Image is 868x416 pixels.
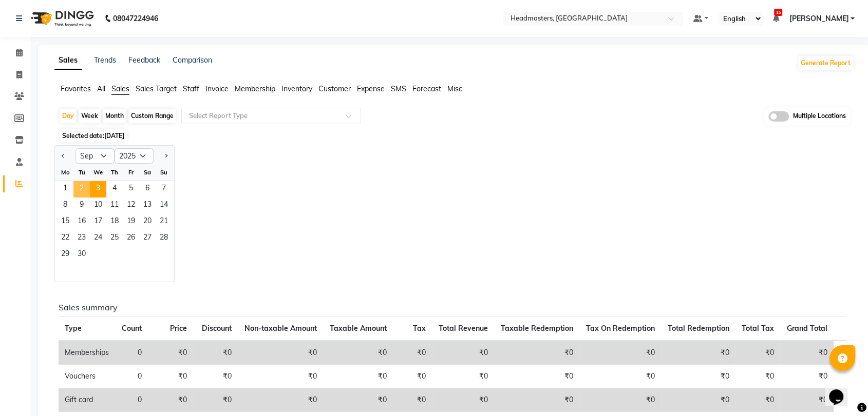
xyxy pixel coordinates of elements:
[238,341,323,365] td: ₹0
[579,388,661,412] td: ₹0
[357,84,385,93] span: Expense
[330,324,387,333] span: Taxable Amount
[156,197,172,214] div: Sunday, September 14, 2025
[156,164,172,181] div: Su
[798,56,853,70] button: Generate Report
[106,230,123,247] div: Thursday, September 25, 2025
[57,181,73,197] span: 1
[281,84,312,93] span: Inventory
[123,197,139,214] div: Friday, September 12, 2025
[106,197,123,214] span: 11
[148,341,193,365] td: ₹0
[90,230,106,247] span: 24
[323,365,393,388] td: ₹0
[735,341,781,365] td: ₹0
[139,230,156,247] div: Saturday, September 27, 2025
[139,214,156,230] div: Saturday, September 20, 2025
[115,148,154,164] select: Select year
[106,164,123,181] div: Th
[412,84,441,93] span: Forecast
[238,365,323,388] td: ₹0
[123,181,139,197] div: Friday, September 5, 2025
[501,324,573,333] span: Taxable Redemption
[123,214,139,230] div: Friday, September 19, 2025
[139,181,156,197] div: Saturday, September 6, 2025
[128,55,160,65] a: Feedback
[742,324,774,333] span: Total Tax
[113,4,158,33] b: 08047224946
[90,164,106,181] div: We
[793,111,846,122] span: Multiple Locations
[73,230,90,247] div: Tuesday, September 23, 2025
[79,109,101,123] div: Week
[780,365,834,388] td: ₹0
[57,197,73,214] div: Monday, September 8, 2025
[136,84,177,93] span: Sales Target
[60,129,127,142] span: Selected date:
[103,109,126,123] div: Month
[139,181,156,197] span: 6
[393,365,432,388] td: ₹0
[193,388,238,412] td: ₹0
[106,230,123,247] span: 25
[57,214,73,230] div: Monday, September 15, 2025
[26,4,97,33] img: logo
[156,214,172,230] div: Sunday, September 21, 2025
[123,230,139,247] div: Friday, September 26, 2025
[193,365,238,388] td: ₹0
[393,341,432,365] td: ₹0
[735,388,781,412] td: ₹0
[780,341,834,365] td: ₹0
[772,14,779,23] a: 15
[173,55,212,65] a: Comparison
[183,84,199,93] span: Staff
[123,197,139,214] span: 12
[116,341,148,365] td: 0
[139,230,156,247] span: 27
[139,214,156,230] span: 20
[494,341,579,365] td: ₹0
[73,247,90,263] span: 30
[73,247,90,263] div: Tuesday, September 30, 2025
[432,388,494,412] td: ₹0
[139,197,156,214] span: 13
[61,84,91,93] span: Favorites
[244,324,317,333] span: Non-taxable Amount
[90,181,106,197] span: 3
[73,181,90,197] span: 2
[94,55,116,65] a: Trends
[661,341,735,365] td: ₹0
[90,214,106,230] span: 17
[57,247,73,263] div: Monday, September 29, 2025
[579,365,661,388] td: ₹0
[73,214,90,230] span: 16
[202,324,232,333] span: Discount
[439,324,488,333] span: Total Revenue
[116,388,148,412] td: 0
[413,324,426,333] span: Tax
[156,197,172,214] span: 14
[393,388,432,412] td: ₹0
[65,324,82,333] span: Type
[123,181,139,197] span: 5
[57,230,73,247] span: 22
[57,164,73,181] div: Mo
[661,365,735,388] td: ₹0
[97,84,105,93] span: All
[73,197,90,214] span: 9
[90,181,106,197] div: Wednesday, September 3, 2025
[59,388,116,412] td: Gift card
[238,388,323,412] td: ₹0
[73,181,90,197] div: Tuesday, September 2, 2025
[60,109,77,123] div: Day
[787,324,827,333] span: Grand Total
[57,230,73,247] div: Monday, September 22, 2025
[73,197,90,214] div: Tuesday, September 9, 2025
[668,324,729,333] span: Total Redemption
[59,148,67,164] button: Previous month
[59,365,116,388] td: Vouchers
[90,214,106,230] div: Wednesday, September 17, 2025
[494,365,579,388] td: ₹0
[170,324,187,333] span: Price
[104,132,124,140] span: [DATE]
